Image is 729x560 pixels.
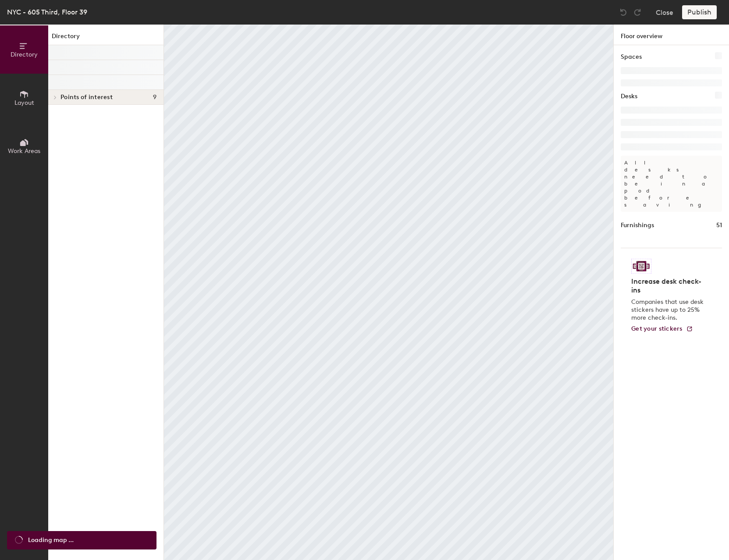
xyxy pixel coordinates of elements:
[621,52,642,62] h1: Spaces
[8,147,40,155] span: Work Areas
[28,535,74,545] span: Loading map ...
[716,221,722,230] h1: 51
[631,277,706,295] h4: Increase desk check-ins
[14,99,34,107] span: Layout
[621,92,637,101] h1: Desks
[614,25,729,45] h1: Floor overview
[11,51,38,58] span: Directory
[631,298,706,322] p: Companies that use desk stickers have up to 25% more check-ins.
[164,25,613,560] canvas: Map
[656,5,673,19] button: Close
[621,221,654,230] h1: Furnishings
[60,94,113,101] span: Points of interest
[621,156,722,212] p: All desks need to be in a pod before saving
[631,325,683,332] span: Get your stickers
[631,259,651,274] img: Sticker logo
[619,8,628,17] img: Undo
[153,94,156,101] span: 9
[631,325,693,333] a: Get your stickers
[48,32,164,45] h1: Directory
[7,7,87,18] div: NYC - 605 Third, Floor 39
[633,8,642,17] img: Redo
